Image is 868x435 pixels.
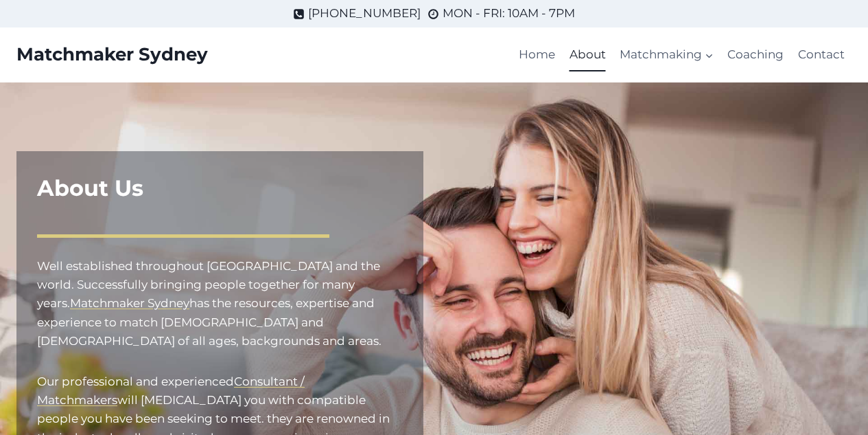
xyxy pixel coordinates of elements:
[512,38,562,71] a: Home
[37,257,403,350] p: has the resources, expertise and experience to match [DEMOGRAPHIC_DATA] and [DEMOGRAPHIC_DATA] of...
[37,172,403,205] h1: About Us
[16,44,208,65] a: Matchmaker Sydney
[293,4,421,23] a: [PHONE_NUMBER]
[37,259,380,310] mark: Well established throughout [GEOGRAPHIC_DATA] and the world. Successfully bringing people togethe...
[308,4,421,23] span: [PHONE_NUMBER]
[613,38,720,71] a: Matchmaking
[620,45,714,64] span: Matchmaking
[70,296,189,310] a: Matchmaker Sydney
[720,38,790,71] a: Coaching
[563,38,613,71] a: About
[443,4,575,23] span: MON - FRI: 10AM - 7PM
[791,38,852,71] a: Contact
[512,38,852,71] nav: Primary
